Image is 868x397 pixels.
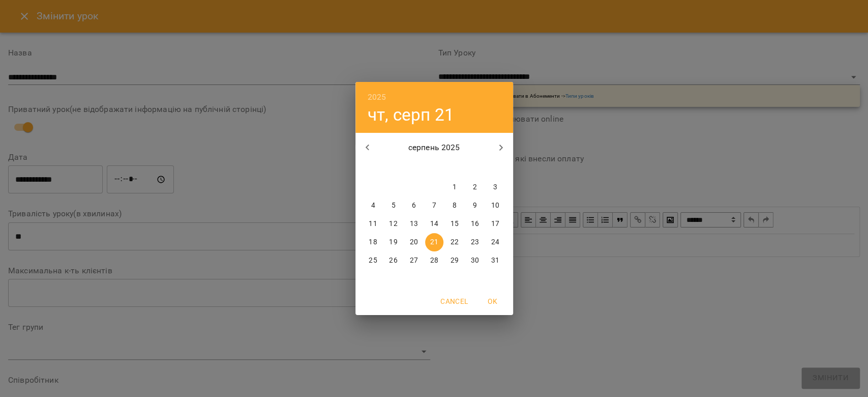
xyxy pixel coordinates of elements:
p: 5 [391,201,395,211]
p: 21 [430,237,438,247]
p: 23 [470,237,478,247]
p: 24 [491,237,499,247]
button: 3 [486,178,504,196]
p: 17 [491,219,499,229]
button: 31 [486,251,504,270]
p: 14 [430,219,438,229]
p: 19 [389,237,397,247]
button: 29 [445,251,464,270]
button: 2 [466,178,484,196]
button: 15 [445,215,464,233]
p: 25 [369,256,377,266]
span: нд [486,163,504,173]
button: 20 [405,233,423,251]
button: 24 [486,233,504,251]
button: 28 [425,251,443,270]
p: 12 [389,219,397,229]
p: 7 [432,201,436,211]
button: 6 [405,196,423,215]
p: 28 [430,256,438,266]
p: 15 [450,219,458,229]
p: 1 [452,182,456,192]
p: 2 [472,182,476,192]
button: 22 [445,233,464,251]
span: OK [481,295,505,307]
button: 12 [384,215,403,233]
button: 27 [405,251,423,270]
p: 11 [369,219,377,229]
button: чт, серп 21 [368,104,455,125]
p: 31 [491,256,499,266]
p: 26 [389,256,397,266]
span: Cancel [440,295,468,307]
button: OK [476,292,509,310]
p: 20 [409,237,417,247]
p: 29 [450,256,458,266]
span: вт [384,163,403,173]
button: 9 [466,196,484,215]
button: 2025 [368,90,386,104]
button: 30 [466,251,484,270]
button: 7 [425,196,443,215]
p: 16 [470,219,478,229]
button: 16 [466,215,484,233]
button: 10 [486,196,504,215]
button: 1 [445,178,464,196]
p: 9 [472,201,476,211]
button: 23 [466,233,484,251]
p: 13 [409,219,417,229]
p: 27 [409,256,417,266]
button: 17 [486,215,504,233]
button: 14 [425,215,443,233]
button: 11 [364,215,382,233]
button: Cancel [436,292,472,310]
button: 13 [405,215,423,233]
span: сб [466,163,484,173]
p: 10 [491,201,499,211]
p: 4 [371,201,375,211]
span: пт [445,163,464,173]
button: 26 [384,251,403,270]
button: 25 [364,251,382,270]
p: серпень 2025 [379,141,489,154]
button: 18 [364,233,382,251]
p: 30 [470,256,478,266]
span: чт [425,163,443,173]
button: 19 [384,233,403,251]
span: ср [405,163,423,173]
button: 4 [364,196,382,215]
span: пн [364,163,382,173]
button: 8 [445,196,464,215]
button: 21 [425,233,443,251]
p: 6 [411,201,415,211]
p: 22 [450,237,458,247]
p: 3 [493,182,497,192]
p: 18 [369,237,377,247]
button: 5 [384,196,403,215]
p: 8 [452,201,456,211]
